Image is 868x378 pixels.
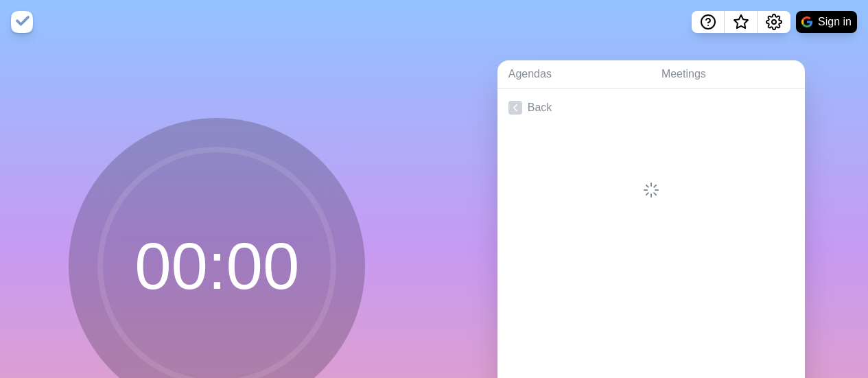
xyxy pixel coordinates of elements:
[801,16,812,27] img: google logo
[497,88,805,127] a: Back
[758,11,790,33] button: Settings
[650,60,805,88] a: Meetings
[692,11,725,33] button: Help
[497,60,650,88] a: Agendas
[796,11,857,33] button: Sign in
[11,11,33,33] img: timeblocks logo
[725,11,758,33] button: What’s new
